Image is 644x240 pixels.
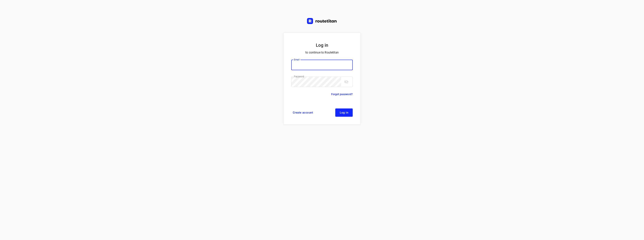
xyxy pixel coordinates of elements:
[331,92,353,96] a: Forgot password?
[343,78,350,86] button: toggle password visibility
[293,111,313,114] span: Create account
[291,50,353,55] p: to continue to Routetitan
[291,108,315,117] a: Create account
[307,18,337,24] img: Routetitan
[335,108,353,117] button: Log in
[291,42,353,48] h5: Log in
[307,18,337,25] a: Routetitan
[340,111,348,114] span: Log in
